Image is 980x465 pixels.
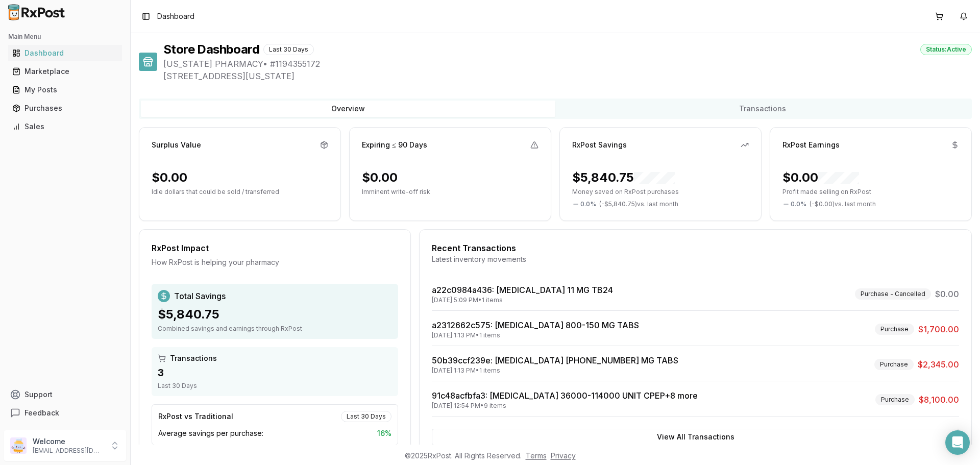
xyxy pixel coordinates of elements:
[782,140,840,150] div: RxPost Earnings
[163,58,972,70] span: [US_STATE] PHARMACY • # 1194355172
[782,188,959,196] p: Profit made selling on RxPost
[158,306,392,323] div: $5,840.75
[432,254,959,264] div: Latest inventory movements
[526,451,547,460] a: Terms
[935,288,959,300] span: $0.00
[10,437,27,454] img: User avatar
[158,428,263,438] span: Average savings per purchase:
[163,41,259,58] h1: Store Dashboard
[24,408,59,418] span: Feedback
[599,200,678,208] span: ( - $5,840.75 ) vs. last month
[782,169,859,186] div: $0.00
[918,358,959,371] span: $2,345.00
[8,99,122,117] a: Purchases
[919,394,959,406] span: $8,100.00
[170,353,217,363] span: Transactions
[341,411,391,422] div: Last 30 Days
[33,447,104,455] p: [EMAIL_ADDRESS][DOMAIN_NAME]
[174,290,226,302] span: Total Savings
[572,140,627,150] div: RxPost Savings
[4,45,126,61] button: Dashboard
[432,429,959,445] button: View All Transactions
[377,428,391,438] span: 16 %
[158,365,392,380] div: 3
[158,325,392,333] div: Combined savings and earnings through RxPost
[362,169,398,186] div: $0.00
[855,288,931,300] div: Purchase - Cancelled
[432,320,639,330] a: a2312662c575: [MEDICAL_DATA] 800-150 MG TABS
[4,100,126,116] button: Purchases
[874,359,914,370] div: Purchase
[4,118,126,135] button: Sales
[8,81,122,99] a: My Posts
[141,101,555,117] button: Overview
[152,169,187,186] div: $0.00
[555,101,970,117] button: Transactions
[580,200,596,208] span: 0.0 %
[157,11,194,21] span: Dashboard
[810,200,876,208] span: ( - $0.00 ) vs. last month
[432,355,678,365] a: 50b39ccf239e: [MEDICAL_DATA] [PHONE_NUMBER] MG TABS
[152,257,398,267] div: How RxPost is helping your pharmacy
[8,62,122,81] a: Marketplace
[152,188,328,196] p: Idle dollars that could be sold / transferred
[432,242,959,254] div: Recent Transactions
[4,404,126,422] button: Feedback
[945,430,970,455] div: Open Intercom Messenger
[432,331,639,339] div: [DATE] 1:13 PM • 1 items
[163,70,972,82] span: [STREET_ADDRESS][US_STATE]
[12,121,118,132] div: Sales
[12,85,118,95] div: My Posts
[12,103,118,113] div: Purchases
[33,436,104,447] p: Welcome
[4,4,69,20] img: RxPost Logo
[791,200,806,208] span: 0.0 %
[920,44,972,55] div: Status: Active
[263,44,314,55] div: Last 30 Days
[4,82,126,98] button: My Posts
[432,366,678,375] div: [DATE] 1:13 PM • 1 items
[8,44,122,62] a: Dashboard
[432,390,698,401] a: 91c48acfbfa3: [MEDICAL_DATA] 36000-114000 UNIT CPEP+8 more
[158,411,233,422] div: RxPost vs Traditional
[432,296,613,304] div: [DATE] 5:09 PM • 1 items
[152,140,201,150] div: Surplus Value
[918,323,959,335] span: $1,700.00
[572,169,675,186] div: $5,840.75
[875,394,915,405] div: Purchase
[432,285,613,295] a: a22c0984a436: [MEDICAL_DATA] 11 MG TB24
[12,66,118,77] div: Marketplace
[551,451,576,460] a: Privacy
[12,48,118,58] div: Dashboard
[8,33,122,41] h2: Main Menu
[362,188,538,196] p: Imminent write-off risk
[572,188,749,196] p: Money saved on RxPost purchases
[158,382,392,390] div: Last 30 Days
[4,63,126,80] button: Marketplace
[8,117,122,136] a: Sales
[362,140,427,150] div: Expiring ≤ 90 Days
[875,324,914,335] div: Purchase
[152,242,398,254] div: RxPost Impact
[4,385,126,404] button: Support
[432,402,698,410] div: [DATE] 12:54 PM • 9 items
[157,11,194,21] nav: breadcrumb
